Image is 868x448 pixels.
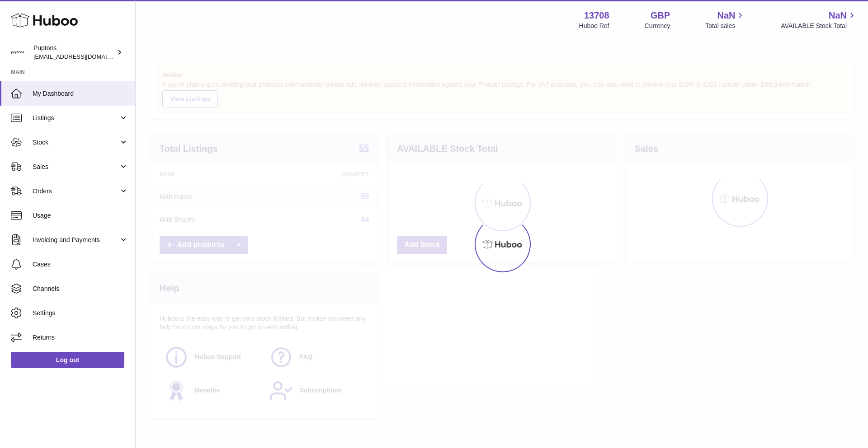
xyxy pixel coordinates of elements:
[584,9,609,22] strong: 13708
[33,187,119,196] span: Orders
[705,22,745,30] span: Total sales
[651,9,670,22] strong: GBP
[33,211,128,220] span: Usage
[33,89,128,98] span: My Dashboard
[33,309,128,317] span: Settings
[11,46,24,59] img: hello@puptons.com
[579,22,609,30] div: Huboo Ref
[645,22,670,30] div: Currency
[11,352,124,368] a: Log out
[33,44,115,61] div: Puptons
[33,236,119,244] span: Invoicing and Payments
[33,163,119,171] span: Sales
[33,260,128,269] span: Cases
[829,9,847,22] span: NaN
[33,114,119,122] span: Listings
[781,9,857,30] a: NaN AVAILABLE Stock Total
[33,53,133,60] span: [EMAIL_ADDRESS][DOMAIN_NAME]
[33,138,119,147] span: Stock
[717,9,735,22] span: NaN
[781,22,857,30] span: AVAILABLE Stock Total
[705,9,745,30] a: NaN Total sales
[33,285,128,293] span: Channels
[33,333,128,342] span: Returns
